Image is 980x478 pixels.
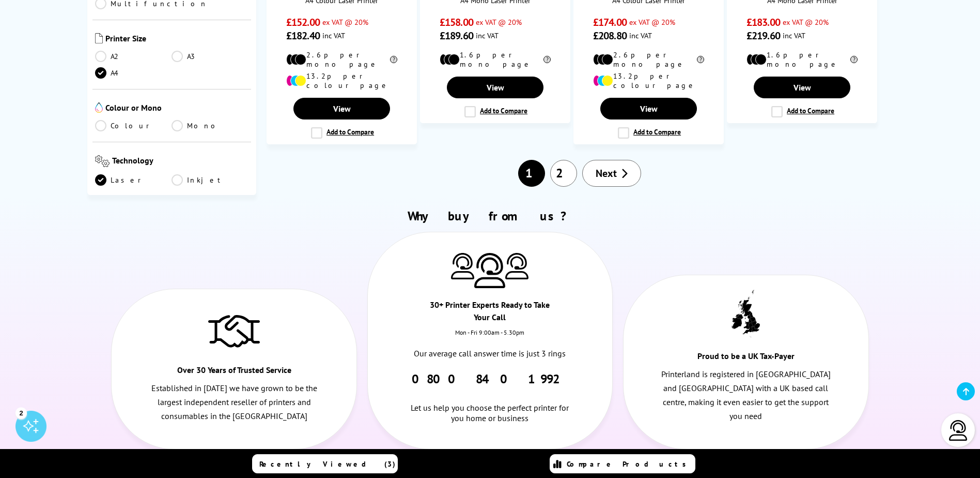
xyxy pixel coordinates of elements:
li: 1.6p per mono page [440,50,551,69]
a: Mono [172,120,248,131]
span: £182.40 [286,29,320,42]
span: £174.00 [593,16,627,29]
span: Recently Viewed (3) [259,459,396,469]
span: ex VAT @ 20% [783,17,829,27]
a: View [754,77,850,98]
span: Compare Products [567,459,692,469]
a: Laser [95,174,172,186]
img: Printer Experts [474,253,505,289]
h2: Why buy from us? [106,208,874,224]
li: 2.6p per mono page [286,50,397,69]
a: A2 [95,51,172,62]
img: UK tax payer [732,290,760,337]
span: inc VAT [783,31,805,40]
a: View [447,77,543,98]
span: £183.00 [746,16,780,29]
div: Let us help you choose the perfect printer for you home or business [405,387,576,423]
span: ex VAT @ 20% [476,17,522,27]
li: 1.6p per mono page [746,50,858,69]
span: Technology [112,155,248,169]
img: Technology [95,155,110,167]
div: 2 [15,407,27,419]
span: £219.60 [746,29,780,42]
a: Compare Products [550,454,695,473]
img: Colour or Mono [95,102,103,113]
a: Inkjet [172,174,248,186]
a: Colour [95,120,172,131]
div: Proud to be a UK Tax-Payer [685,350,807,367]
span: Next [596,167,617,180]
li: 2.6p per mono page [593,50,704,69]
img: Printer Size [95,33,103,43]
a: Next [582,160,641,187]
a: 2 [550,160,577,187]
span: ex VAT @ 20% [629,17,675,27]
a: View [293,98,390,119]
label: Add to Compare [311,127,374,139]
li: 13.2p per colour page [286,71,397,90]
span: inc VAT [629,31,652,40]
a: 0800 840 1992 [412,371,568,387]
img: user-headset-light.svg [948,420,969,441]
span: Printer Size [105,33,249,46]
span: inc VAT [476,31,499,40]
a: Recently Viewed (3) [252,454,398,473]
span: Colour or Mono [105,102,249,115]
span: £152.00 [286,16,320,29]
div: Mon - Fri 9:00am - 5.30pm [368,328,613,347]
p: Our average call answer time is just 3 rings [405,347,576,361]
span: £208.80 [593,29,627,42]
span: inc VAT [322,31,345,40]
a: A3 [172,51,248,62]
a: A4 [95,67,172,79]
span: ex VAT @ 20% [322,17,368,27]
span: £189.60 [440,29,473,42]
li: 13.2p per colour page [593,71,704,90]
label: Add to Compare [464,106,527,117]
div: Over 30 Years of Trusted Service [173,364,295,381]
img: Trusted Service [208,310,260,351]
div: 30+ Printer Experts Ready to Take Your Call [429,298,551,328]
label: Add to Compare [618,127,681,139]
p: Established in [DATE] we have grown to be the largest independent reseller of printers and consum... [148,381,320,424]
span: £158.00 [440,16,473,29]
p: Printerland is registered in [GEOGRAPHIC_DATA] and [GEOGRAPHIC_DATA] with a UK based call centre,... [660,367,832,424]
label: Add to Compare [771,106,834,117]
img: Printer Experts [451,253,474,279]
img: Printer Experts [505,253,528,279]
a: View [600,98,696,119]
